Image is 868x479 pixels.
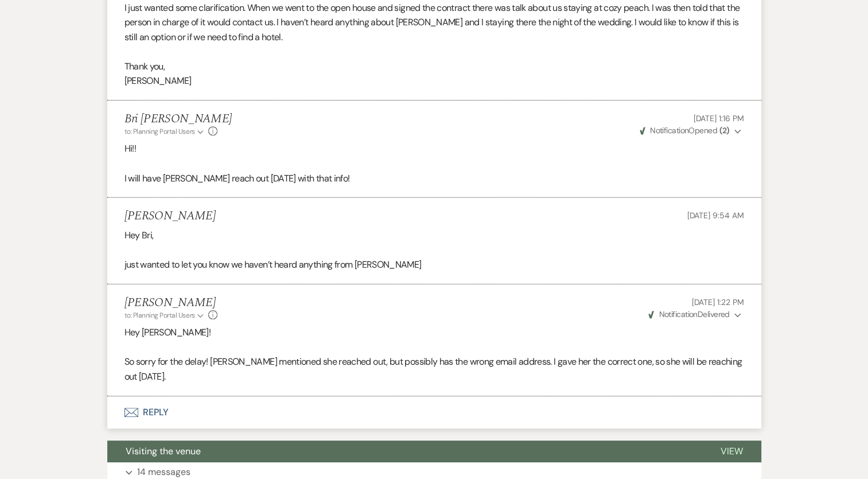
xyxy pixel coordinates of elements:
[107,441,702,462] button: Visiting the venue
[124,59,744,74] p: Thank you,
[124,325,744,340] p: Hey [PERSON_NAME]!
[659,309,697,319] span: Notification
[124,126,206,137] button: to: Planning Portal Users
[648,309,730,319] span: Delivered
[124,141,744,156] p: Hi!!
[124,209,216,223] h5: [PERSON_NAME]
[693,113,744,123] span: [DATE] 1:16 PM
[126,445,201,457] span: Visiting the venue
[124,1,744,45] p: I just wanted some clarification. When we went to the open house and signed the contract there wa...
[702,441,761,462] button: View
[691,297,744,307] span: [DATE] 1:22 PM
[719,125,729,136] strong: ( 2 )
[124,257,744,272] p: just wanted to let you know we haven’t heard anything from [PERSON_NAME]
[124,74,744,88] p: [PERSON_NAME]
[721,445,743,457] span: View
[638,125,744,137] button: NotificationOpened (2)
[124,171,744,186] p: I will have [PERSON_NAME] reach out [DATE] with that info!
[124,311,195,320] span: to: Planning Portal Users
[107,396,761,428] button: Reply
[124,228,744,243] p: Hey Bri,
[124,127,195,136] span: to: Planning Portal Users
[650,125,688,136] span: Notification
[687,210,744,221] span: [DATE] 9:54 AM
[124,354,744,384] p: So sorry for the delay! [PERSON_NAME] mentioned she reached out, but possibly has the wrong email...
[640,125,730,136] span: Opened
[124,310,206,320] button: to: Planning Portal Users
[124,112,232,126] h5: Bri [PERSON_NAME]
[647,308,744,320] button: NotificationDelivered
[124,296,218,310] h5: [PERSON_NAME]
